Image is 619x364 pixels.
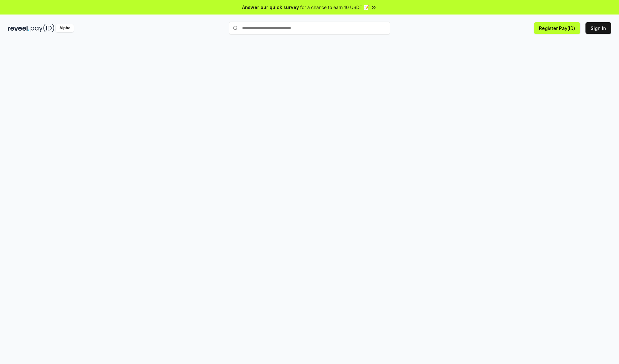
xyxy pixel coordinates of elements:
button: Sign In [585,22,611,34]
button: Register Pay(ID) [534,22,580,34]
img: reveel_dark [8,24,29,32]
span: for a chance to earn 10 USDT 📝 [300,4,369,11]
div: Alpha [56,24,74,32]
span: Answer our quick survey [242,4,299,11]
img: pay_id [31,24,54,32]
